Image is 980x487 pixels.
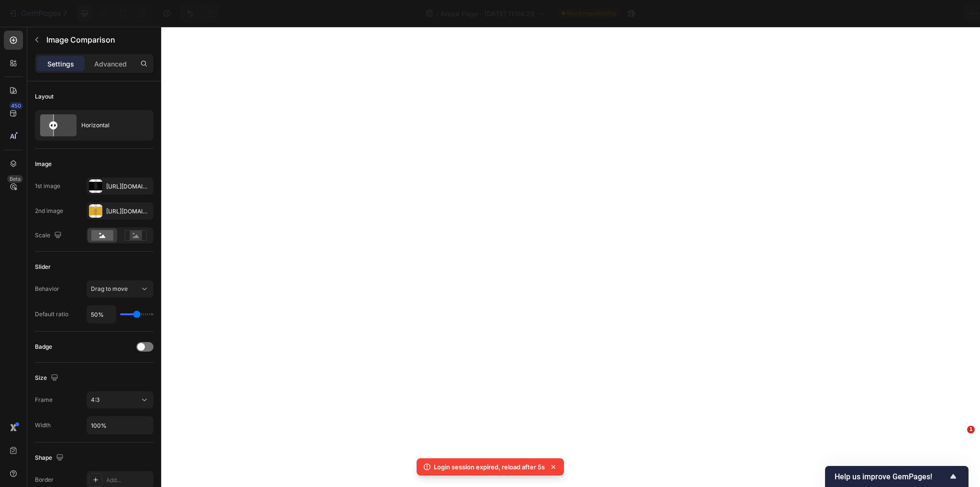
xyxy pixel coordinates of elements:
[91,285,128,292] span: Drag to move
[947,440,970,463] iframe: Intercom live chat
[35,182,60,190] div: 1st image
[63,8,67,19] p: 7
[916,4,957,23] button: Publish
[7,175,23,183] div: Beta
[47,59,74,69] p: Settings
[881,4,913,23] button: Save
[94,59,127,69] p: Advanced
[81,114,140,136] div: Horizontal
[35,343,52,351] div: Badge
[35,160,52,168] div: Image
[35,372,60,385] div: Size
[91,396,99,403] span: 4:3
[106,182,151,191] div: [URL][DOMAIN_NAME]
[87,306,116,323] input: Auto
[35,396,53,404] div: Frame
[106,207,151,216] div: [URL][DOMAIN_NAME]
[4,4,71,23] button: 7
[87,391,154,409] button: 4:3
[434,462,545,472] p: Login session expired, reload after 5s
[9,102,23,110] div: 450
[35,229,64,242] div: Scale
[35,207,63,215] div: 2nd image
[35,452,66,465] div: Shape
[87,280,154,298] button: Drag to move
[106,476,151,485] div: Add...
[35,476,54,484] div: Border
[567,9,616,18] span: Need republishing
[35,310,68,319] div: Default ratio
[35,421,51,430] div: Width
[925,9,948,19] div: Publish
[967,426,975,433] span: 1
[35,263,51,271] div: Slider
[436,9,439,19] span: /
[35,92,54,101] div: Layout
[161,27,980,487] iframe: Design area
[889,10,905,18] span: Save
[835,471,959,482] button: Show survey - Help us improve GemPages!
[35,285,59,293] div: Behavior
[46,34,150,45] p: Image Comparison
[87,417,153,434] input: Auto
[440,9,535,19] span: About Page - [DATE] 11:04:28
[180,4,219,23] div: Undo/Redo
[835,472,947,481] span: Help us improve GemPages!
